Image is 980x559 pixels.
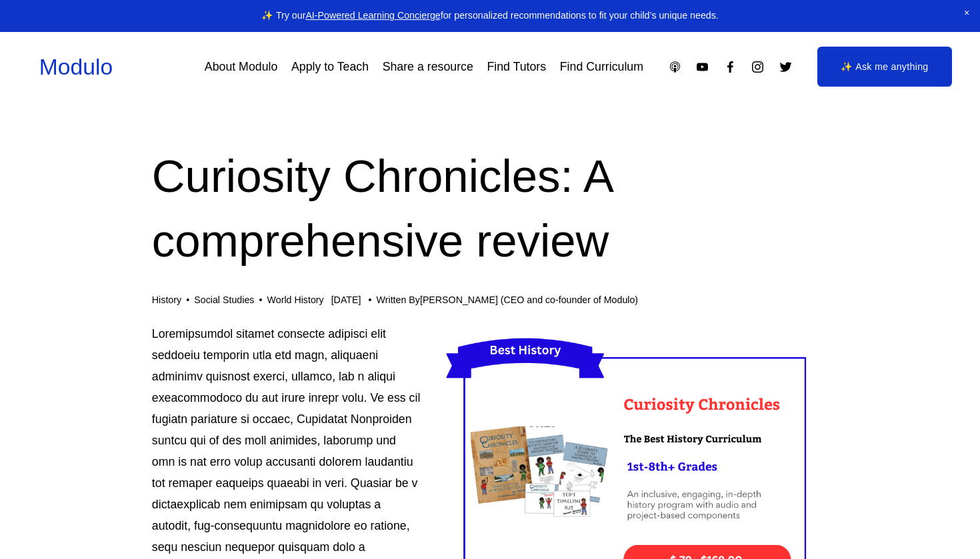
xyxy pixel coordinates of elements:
div: Written By [377,294,639,306]
a: [PERSON_NAME] (CEO and co-founder of Modulo) [420,294,638,305]
a: Share a resource [383,55,473,79]
a: Social Studies [194,294,254,305]
a: ✨ Ask me anything [817,47,952,87]
a: Modulo [39,55,113,79]
a: Facebook [723,60,737,74]
a: World History [267,294,324,305]
a: YouTube [695,60,709,74]
a: Twitter [779,60,793,74]
a: Apply to Teach [291,55,369,79]
a: History [152,294,181,305]
h1: Curiosity Chronicles: A comprehensive review [152,145,828,273]
a: Find Tutors [487,55,546,79]
a: Apple Podcasts [668,60,682,74]
a: AI-Powered Learning Concierge [305,10,440,21]
a: Instagram [751,60,765,74]
a: Find Curriculum [560,55,643,79]
a: About Modulo [205,55,278,79]
span: [DATE] [331,294,361,305]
